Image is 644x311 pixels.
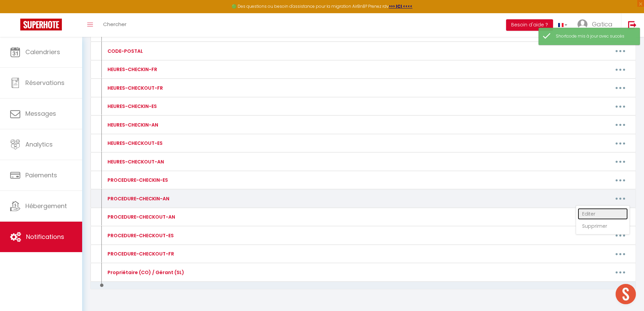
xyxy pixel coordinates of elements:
[106,121,158,129] div: HEURES-CHECKIN-AN
[506,19,553,31] button: Besoin d'aide ?
[389,3,412,9] a: >>> ICI <<<<
[106,139,163,147] div: HEURES-CHECKOUT-ES
[106,47,143,55] div: CODE-POSTAL
[25,140,53,149] span: Analytics
[106,158,164,165] div: HEURES-CHECKOUT-AN
[25,171,57,179] span: Paiements
[578,208,628,220] a: Editer
[106,176,168,184] div: PROCEDURE-CHECKIN-ES
[106,84,163,92] div: HEURES-CHECKOUT-FR
[572,13,621,37] a: ... Gatica
[106,213,175,221] div: PROCEDURE-CHECKOUT-AN
[98,13,132,37] a: Chercher
[106,269,184,276] div: Propriétaire (CO) / Gérant (SL)
[25,109,56,118] span: Messages
[106,103,157,110] div: HEURES-CHECKIN-ES
[25,48,60,56] span: Calendriers
[106,66,157,73] div: HEURES-CHECKIN-FR
[20,19,62,30] img: Super Booking
[103,21,126,28] span: Chercher
[25,202,67,210] span: Hébergement
[106,195,169,202] div: PROCEDURE-CHECKIN-AN
[556,33,633,40] div: Shortcode mis à jour avec succès
[578,220,628,232] a: Supprimer
[25,79,65,87] span: Réservations
[616,284,636,304] div: Ouvrir le chat
[592,20,613,28] span: Gatica
[106,232,174,239] div: PROCEDURE-CHECKOUT-ES
[628,21,637,29] img: logout
[106,250,174,258] div: PROCEDURE-CHECKOUT-FR
[26,232,64,241] span: Notifications
[577,19,588,29] img: ...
